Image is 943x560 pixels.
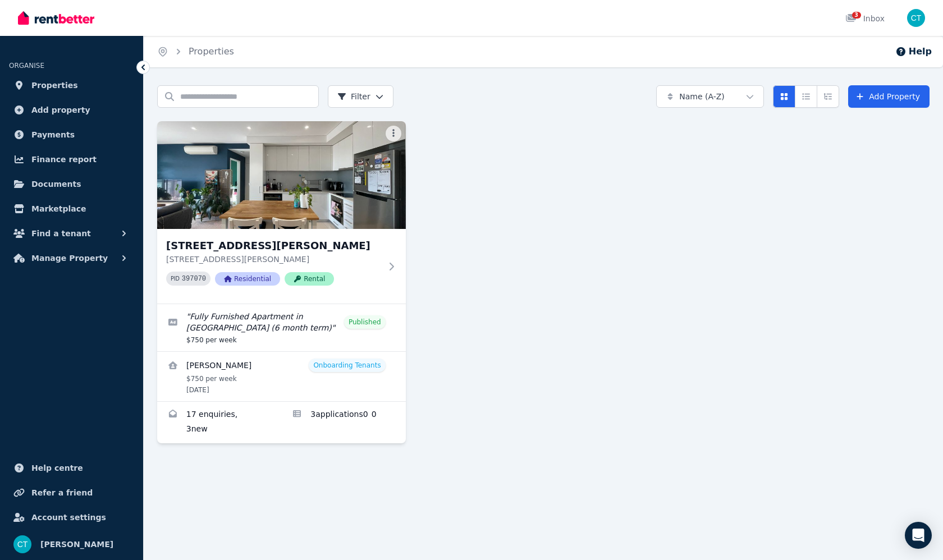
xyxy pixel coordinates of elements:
a: Edit listing: Fully Furnished Apartment in Vic Park (6 month term) [157,304,406,351]
span: 3 [852,12,861,19]
a: Enquiries for 21/77 Armagh St, Victoria Park [157,402,281,443]
span: Find a tenant [31,227,91,240]
img: Ching Yee Tan [907,9,925,27]
span: Marketplace [31,202,86,215]
a: Properties [189,46,234,57]
small: PID [171,276,180,282]
button: Find a tenant [9,222,134,245]
a: View details for Esteban Moscoso Rivera [157,352,406,401]
a: Add Property [848,85,930,108]
a: Payments [9,123,134,146]
button: Help [895,45,932,58]
a: Refer a friend [9,481,134,504]
button: Compact list view [795,85,817,108]
h3: [STREET_ADDRESS][PERSON_NAME] [166,238,381,254]
button: Manage Property [9,247,134,269]
span: Finance report [31,153,97,166]
div: Open Intercom Messenger [905,522,932,549]
a: Marketplace [9,198,134,220]
a: Applications for 21/77 Armagh St, Victoria Park [281,402,405,443]
span: Manage Property [31,251,108,265]
span: Residential [215,272,280,286]
img: RentBetter [18,10,94,26]
span: Documents [31,177,81,191]
button: More options [386,126,401,141]
span: Refer a friend [31,486,93,499]
div: View options [773,85,839,108]
a: 21/77 Armagh St, Victoria Park[STREET_ADDRESS][PERSON_NAME][STREET_ADDRESS][PERSON_NAME]PID 39707... [157,121,406,304]
a: Add property [9,99,134,121]
a: Documents [9,173,134,195]
span: Rental [285,272,334,286]
span: Properties [31,79,78,92]
button: Filter [328,85,393,108]
span: Payments [31,128,75,141]
img: Ching Yee Tan [13,535,31,553]
a: Help centre [9,457,134,479]
a: Properties [9,74,134,97]
div: Inbox [845,13,885,24]
span: Filter [337,91,370,102]
span: Name (A-Z) [679,91,725,102]
nav: Breadcrumb [144,36,248,67]
span: Help centre [31,461,83,475]
img: 21/77 Armagh St, Victoria Park [157,121,406,229]
a: Finance report [9,148,134,171]
span: [PERSON_NAME] [40,538,113,551]
span: ORGANISE [9,62,44,70]
code: 397070 [182,275,206,283]
a: Account settings [9,506,134,529]
span: Add property [31,103,90,117]
button: Expanded list view [817,85,839,108]
span: Account settings [31,511,106,524]
button: Name (A-Z) [656,85,764,108]
button: Card view [773,85,795,108]
p: [STREET_ADDRESS][PERSON_NAME] [166,254,381,265]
